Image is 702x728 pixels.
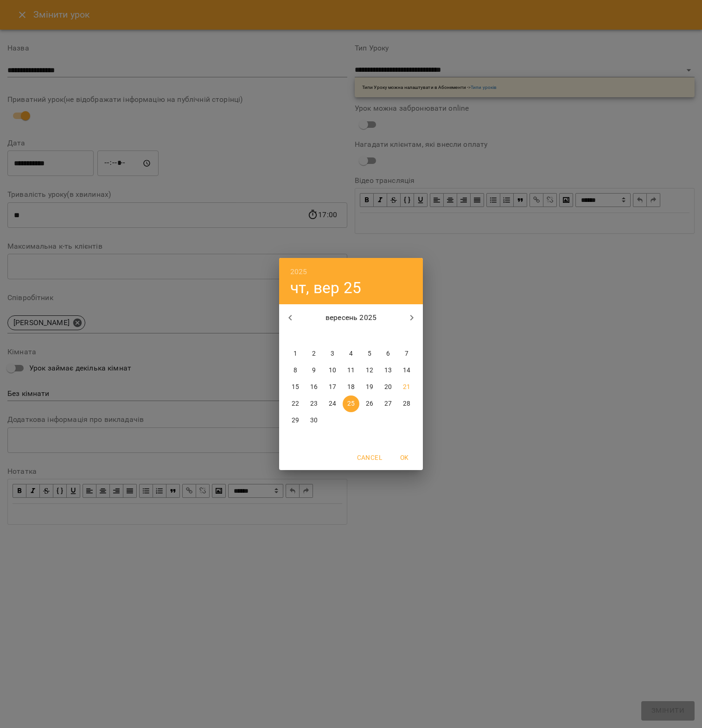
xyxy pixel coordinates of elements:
p: 4 [349,349,353,358]
button: 25 [343,395,359,412]
button: 29 [287,412,304,429]
p: 18 [347,383,355,392]
button: 2 [306,345,322,362]
button: 12 [361,362,378,379]
span: ср [324,332,341,341]
button: 20 [380,379,396,395]
p: 2 [312,349,316,358]
p: 12 [366,366,373,375]
p: 14 [403,366,410,375]
span: сб [380,332,396,341]
button: 24 [324,395,341,412]
p: 16 [310,383,318,392]
p: 29 [292,416,299,425]
p: 5 [368,349,371,358]
p: 9 [312,366,316,375]
span: чт [343,332,359,341]
button: 30 [306,412,322,429]
button: 18 [343,379,359,395]
p: 28 [403,399,410,408]
button: 16 [306,379,322,395]
p: 26 [366,399,373,408]
p: 13 [384,366,392,375]
button: 19 [361,379,378,395]
button: 4 [343,345,359,362]
button: 10 [324,362,341,379]
button: 6 [380,345,396,362]
button: 3 [324,345,341,362]
button: 22 [287,395,304,412]
button: 7 [398,345,415,362]
button: 17 [324,379,341,395]
button: 5 [361,345,378,362]
button: 11 [343,362,359,379]
span: OK [393,452,415,463]
button: 13 [380,362,396,379]
p: 3 [331,349,334,358]
p: 1 [294,349,297,358]
button: 2025 [290,265,307,278]
p: 21 [403,383,410,392]
p: 20 [384,383,392,392]
p: 24 [329,399,336,408]
button: 23 [306,395,322,412]
p: 30 [310,416,318,425]
button: OK [389,449,419,466]
p: 27 [384,399,392,408]
button: чт, вер 25 [290,278,361,297]
p: 10 [329,366,336,375]
p: 7 [405,349,408,358]
p: 17 [329,383,336,392]
p: 25 [347,399,355,408]
button: 15 [287,379,304,395]
button: 26 [361,395,378,412]
button: 1 [287,345,304,362]
span: Cancel [357,452,382,463]
p: 8 [294,366,297,375]
p: 19 [366,383,373,392]
span: пн [287,332,304,341]
span: пт [361,332,378,341]
p: 22 [292,399,299,408]
span: нд [398,332,415,341]
button: 14 [398,362,415,379]
button: Cancel [353,449,386,466]
button: 28 [398,395,415,412]
button: 27 [380,395,396,412]
span: вт [306,332,322,341]
button: 21 [398,379,415,395]
p: вересень 2025 [301,312,401,323]
p: 15 [292,383,299,392]
p: 11 [347,366,355,375]
p: 6 [386,349,390,358]
p: 23 [310,399,318,408]
button: 9 [306,362,322,379]
button: 8 [287,362,304,379]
